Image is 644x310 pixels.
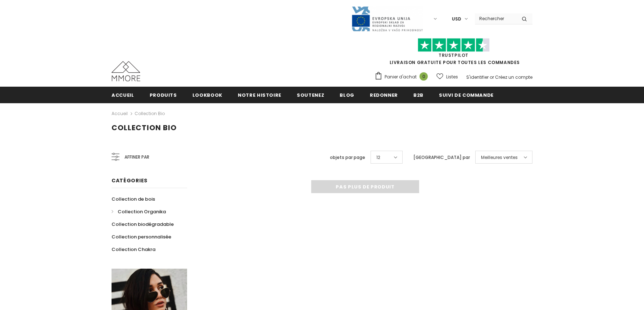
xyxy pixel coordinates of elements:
span: Accueil [112,92,134,99]
span: Collection personnalisée [112,233,171,240]
a: Suivi de commande [439,87,494,103]
a: Collection Chakra [112,243,155,256]
a: Accueil [112,109,128,118]
a: Collection Bio [135,110,165,117]
span: Collection Chakra [112,246,155,253]
a: Javni Razpis [351,15,423,22]
span: 0 [419,72,428,81]
a: Collection biodégradable [112,218,174,231]
span: Collection de bois [112,196,155,202]
span: Produits [150,92,177,99]
label: objets par page [330,154,365,161]
a: Collection de bois [112,193,155,205]
img: Faites confiance aux étoiles pilotes [418,38,490,52]
a: Redonner [370,87,398,103]
a: Notre histoire [238,87,281,103]
a: B2B [413,87,423,103]
a: Blog [340,87,354,103]
span: Lookbook [192,92,222,99]
img: Javni Razpis [351,6,423,32]
a: S'identifier [466,74,489,80]
a: soutenez [297,87,324,103]
span: Meilleures ventes [481,154,518,161]
span: Suivi de commande [439,92,494,99]
span: B2B [413,92,423,99]
a: Produits [150,87,177,103]
span: Collection Bio [112,123,177,133]
a: TrustPilot [439,52,468,58]
a: Créez un compte [495,74,532,80]
a: Collection personnalisée [112,231,171,243]
span: Blog [340,92,354,99]
a: Accueil [112,87,134,103]
input: Search Site [475,13,516,24]
span: Collection Organika [118,208,166,215]
a: Panier d'achat 0 [375,72,431,82]
span: 12 [376,154,380,161]
label: [GEOGRAPHIC_DATA] par [413,154,470,161]
span: or [490,74,494,80]
span: Collection biodégradable [112,221,174,228]
span: Redonner [370,92,398,99]
span: Notre histoire [238,92,281,99]
a: Lookbook [192,87,222,103]
span: USD [452,15,461,23]
img: Cas MMORE [112,61,140,81]
a: Listes [436,70,458,83]
span: Listes [446,73,458,81]
span: LIVRAISON GRATUITE POUR TOUTES LES COMMANDES [375,41,532,65]
a: Collection Organika [112,205,166,218]
span: Affiner par [124,153,149,161]
span: Catégories [112,177,148,184]
span: soutenez [297,92,324,99]
span: Panier d'achat [385,73,417,81]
